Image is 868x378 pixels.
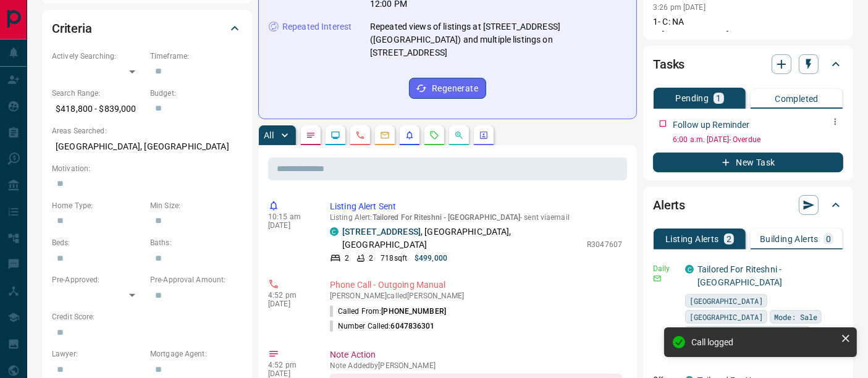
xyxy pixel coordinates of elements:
p: All [264,131,274,140]
p: Areas Searched: [52,125,242,136]
span: Tailored For Riteshni - [GEOGRAPHIC_DATA] [373,213,521,222]
p: Lawyer: [52,348,144,359]
p: Min Size: [150,200,242,211]
p: Building Alerts [760,235,819,243]
p: [DATE] [268,221,311,230]
p: Timeframe: [150,51,242,62]
p: [GEOGRAPHIC_DATA], [GEOGRAPHIC_DATA] [52,136,242,157]
h2: Criteria [52,19,92,38]
p: Pending [676,94,709,103]
p: Baths: [150,237,242,248]
p: Daily [653,263,678,274]
svg: Agent Actions [479,130,489,140]
p: [DATE] [268,369,311,378]
p: Search Range: [52,88,144,99]
button: Regenerate [409,78,486,99]
span: [GEOGRAPHIC_DATA] [689,295,763,307]
p: 2 [369,253,373,264]
p: 4:52 pm [268,291,311,300]
p: 0 [826,235,831,243]
p: Phone Call - Outgoing Manual [330,279,622,292]
svg: Emails [380,130,390,140]
span: 6047836301 [391,322,435,330]
p: Home Type: [52,200,144,211]
p: Listing Alert : - sent via email [330,213,622,222]
p: Repeated views of listings at [STREET_ADDRESS] ([GEOGRAPHIC_DATA]) and multiple listings on [STRE... [370,20,626,59]
p: [PERSON_NAME] called [PERSON_NAME] [330,292,622,300]
p: Listing Alert Sent [330,200,622,213]
p: Note Added by [PERSON_NAME] [330,361,622,370]
p: R3047607 [587,239,622,250]
svg: Notes [306,130,316,140]
p: 2 [727,235,731,243]
p: Credit Score: [52,311,242,322]
p: 1 [716,94,721,103]
div: condos.ca [330,227,339,236]
div: Criteria [52,14,242,43]
p: Called From: [330,306,446,317]
span: [GEOGRAPHIC_DATA] [689,311,763,323]
svg: Opportunities [454,130,464,140]
p: Number Called: [330,321,435,332]
p: 10:15 am [268,212,311,221]
p: $418,800 - $839,000 [52,99,144,119]
svg: Lead Browsing Activity [331,130,340,140]
svg: Requests [429,130,439,140]
h2: Alerts [653,195,685,215]
div: condos.ca [685,265,694,274]
div: Call logged [691,337,836,347]
p: Follow up Reminder [673,119,749,132]
svg: Listing Alerts [405,130,415,140]
p: Pre-Approval Amount: [150,274,242,285]
p: 3:26 pm [DATE] [653,3,706,12]
p: Actively Searching: [52,51,144,62]
div: Alerts [653,190,843,220]
p: Repeated Interest [282,20,352,33]
p: Note Action [330,348,622,361]
p: 4:52 pm [268,361,311,369]
p: Completed [775,94,819,103]
p: $499,000 [415,253,447,264]
button: New Task [653,153,843,172]
p: Mortgage Agent: [150,348,242,359]
div: Tasks [653,49,843,79]
h2: Tasks [653,54,685,74]
p: Motivation: [52,163,242,174]
p: [DATE] [268,300,311,308]
p: 6:00 a.m. [DATE] - Overdue [673,134,843,145]
svg: Email [653,274,662,283]
p: Listing Alerts [665,235,719,243]
p: Budget: [150,88,242,99]
a: [STREET_ADDRESS] [342,227,421,237]
p: Beds: [52,237,144,248]
a: Tailored For Riteshni - [GEOGRAPHIC_DATA] [697,264,782,287]
p: , [GEOGRAPHIC_DATA], [GEOGRAPHIC_DATA] [342,225,581,251]
p: 1- C: NA E: [DOMAIN_NAME] LA: [GEOGRAPHIC_DATA] [653,15,843,54]
p: 2 [345,253,349,264]
p: Pre-Approved: [52,274,144,285]
svg: Calls [355,130,365,140]
span: [PHONE_NUMBER] [381,307,446,316]
p: 718 sqft [381,253,407,264]
span: Mode: Sale [774,311,817,323]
